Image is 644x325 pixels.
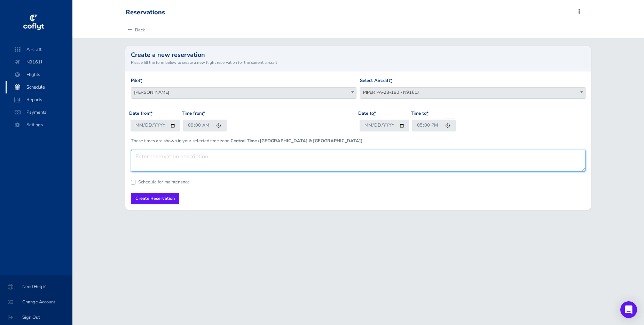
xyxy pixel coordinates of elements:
[140,77,142,84] abbr: required
[358,110,376,117] label: Date to
[390,77,392,84] abbr: required
[360,88,585,97] span: PIPER PA-28-180 - N9161J
[374,110,376,116] abbr: required
[13,43,65,56] span: Aircraft
[126,9,165,16] div: Reservations
[620,301,637,318] div: Open Intercom Messenger
[22,12,45,33] img: coflyt logo
[13,106,65,119] span: Payments
[13,81,65,93] span: Schedule
[182,110,205,117] label: Time from
[131,59,586,66] small: Please fill the form below to create a new flight reservation for the current aircraft
[131,88,356,97] span: Jordan Judt
[131,137,586,144] p: These times are shown in your selected time zone:
[131,193,179,204] input: Create Reservation
[13,119,65,131] span: Settings
[8,311,64,324] span: Sign Out
[126,22,145,38] a: Back
[203,110,205,116] abbr: required
[411,110,429,117] label: Time to
[13,56,65,68] span: N9161J
[150,110,152,116] abbr: required
[360,77,392,84] label: Select Aircraft
[131,77,142,84] label: Pilot
[131,87,356,99] span: Jordan Judt
[138,180,190,184] label: Schedule for maintenance
[13,68,65,81] span: Flights
[13,93,65,106] span: Reports
[131,52,586,58] h2: Create a new reservation
[230,138,363,144] b: Central Time ([GEOGRAPHIC_DATA] & [GEOGRAPHIC_DATA])
[8,280,64,293] span: Need Help?
[360,87,586,99] span: PIPER PA-28-180 - N9161J
[426,110,429,116] abbr: required
[129,110,152,117] label: Date from
[8,296,64,308] span: Change Account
